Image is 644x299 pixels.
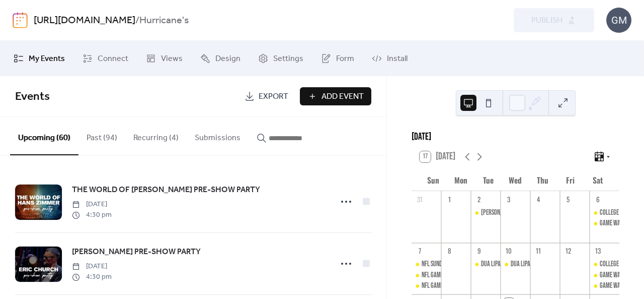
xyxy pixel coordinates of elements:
[556,169,584,191] div: Fri
[72,246,201,258] span: [PERSON_NAME] PRE-SHOW PARTY
[139,11,189,30] b: Hurricane's
[511,259,570,269] div: DUA LIPA PRE-SHOW PARTY
[336,53,354,65] span: Form
[481,259,584,269] div: DUA LIPA TICKET GIVEAWAY & PRE-SHOW PARTY
[590,270,619,280] div: GAME WATCH - WVU
[72,184,260,196] span: THE WORLD OF [PERSON_NAME] PRE-SHOW PARTY
[590,259,619,269] div: COLLEGE FOOTBALL SATURDAYS
[259,91,288,103] span: Export
[72,272,112,282] span: 4:30 pm
[15,86,50,108] span: Events
[251,45,311,72] a: Settings
[237,87,296,105] a: Export
[447,169,474,191] div: Mon
[501,259,530,269] div: DUA LIPA PRE-SHOW PARTY
[34,11,135,30] a: [URL][DOMAIN_NAME]
[6,45,72,72] a: My Events
[422,259,450,269] div: NFL SUNDAYS
[422,270,482,280] div: NFL GAME WATCH - BROWNS
[313,45,362,72] a: Form
[590,218,619,228] div: GAME WATCH - VANDERBILT
[593,247,602,256] div: 13
[445,195,454,204] div: 1
[563,247,573,256] div: 12
[321,91,364,103] span: Add Event
[387,53,408,65] span: Install
[13,12,28,28] img: logo
[600,270,642,280] div: GAME WATCH - WVU
[593,195,602,204] div: 6
[72,210,112,220] span: 4:30 pm
[412,270,441,280] div: NFL GAME WATCH - BROWNS
[590,281,619,291] div: GAME WATCH - VANDERBILT
[471,208,501,218] div: BENSON BOONE PRE-SHOW PARTY
[10,117,78,155] button: Upcoming (60)
[138,45,190,72] a: Views
[98,53,128,65] span: Connect
[474,195,484,204] div: 2
[502,169,529,191] div: Wed
[481,208,556,218] div: [PERSON_NAME] PRE-SHOW PARTY
[300,87,371,105] button: Add Event
[422,281,477,291] div: NFL GAME WATCH - 49ERS
[471,259,501,269] div: DUA LIPA TICKET GIVEAWAY & PRE-SHOW PARTY
[125,117,187,154] button: Recurring (4)
[412,259,441,269] div: NFL SUNDAYS
[474,247,484,256] div: 9
[78,117,125,154] button: Past (94)
[135,11,139,30] b: /
[534,195,543,204] div: 4
[273,53,303,65] span: Settings
[412,281,441,291] div: NFL GAME WATCH - 49ERS
[193,45,248,72] a: Design
[420,169,447,191] div: Sun
[72,261,112,272] span: [DATE]
[415,247,424,256] div: 7
[504,247,513,256] div: 10
[161,53,183,65] span: Views
[364,45,415,72] a: Install
[72,199,112,210] span: [DATE]
[606,8,631,33] div: GM
[72,184,260,197] a: THE WORLD OF [PERSON_NAME] PRE-SHOW PARTY
[504,195,513,204] div: 3
[415,195,424,204] div: 31
[563,195,573,204] div: 5
[534,247,543,256] div: 11
[215,53,240,65] span: Design
[75,45,136,72] a: Connect
[412,130,619,145] div: [DATE]
[590,208,619,218] div: COLLEGE FOOTBALL SATURDAYS
[474,169,502,191] div: Tue
[584,169,611,191] div: Sat
[29,53,65,65] span: My Events
[187,117,249,154] button: Submissions
[72,246,201,259] a: [PERSON_NAME] PRE-SHOW PARTY
[445,247,454,256] div: 8
[529,169,556,191] div: Thu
